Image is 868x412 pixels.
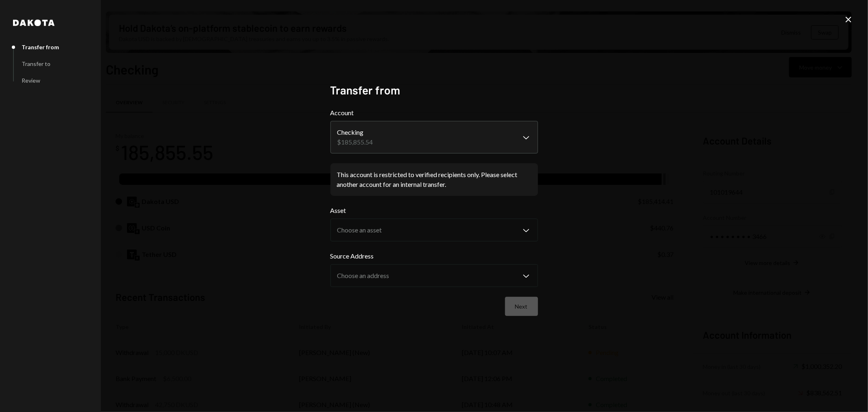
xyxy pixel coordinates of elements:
div: Review [22,77,40,84]
label: Account [330,108,538,118]
button: Asset [330,219,538,241]
label: Source Address [330,251,538,261]
h2: Transfer from [330,82,538,98]
label: Asset [330,206,538,215]
div: Transfer from [22,44,59,50]
div: Transfer to [22,60,50,67]
div: This account is restricted to verified recipients only. Please select another account for an inte... [337,170,531,189]
button: Account [330,121,538,153]
button: Source Address [330,264,538,287]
